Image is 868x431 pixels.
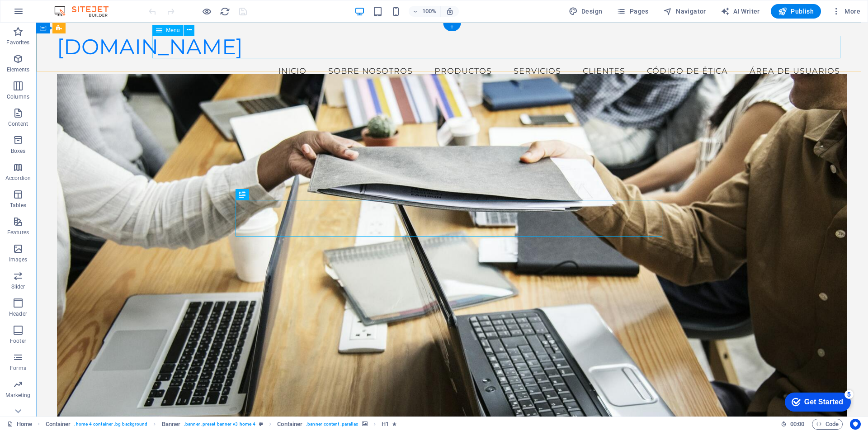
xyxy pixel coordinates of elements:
[781,419,805,430] h6: Session time
[382,419,389,430] span: Click to select. Double-click to edit
[7,66,30,73] p: Elements
[7,419,32,430] a: Click to cancel selection. Double-click to open Pages
[24,10,63,18] div: Get Started
[832,7,860,16] span: More
[850,419,861,430] button: Usercentrics
[306,419,358,430] span: . banner-content .parallax
[392,422,396,426] i: Element contains an animation
[778,7,814,16] span: Publish
[9,310,27,317] p: Header
[797,421,798,427] span: :
[409,6,441,17] button: 100%
[422,6,437,17] h6: 100%
[5,392,30,399] p: Marketing
[52,6,120,17] img: Editor Logo
[721,7,760,16] span: AI Writer
[201,6,212,17] button: Click here to leave preview mode and continue editing
[11,283,25,290] p: Slider
[9,256,28,263] p: Images
[162,419,181,430] span: Click to select. Double-click to edit
[219,6,230,17] button: reload
[663,7,706,16] span: Navigator
[6,39,29,46] p: Favorites
[220,6,230,17] i: Reload page
[184,419,255,430] span: . banner .preset-banner-v3-home-4
[7,93,29,100] p: Columns
[362,422,368,426] i: This element contains a background
[11,147,26,155] p: Boxes
[565,4,606,19] div: Design (Ctrl+Alt+Y)
[5,175,31,182] p: Accordion
[569,7,603,16] span: Design
[717,4,764,19] button: AI Writer
[446,7,454,15] i: On resize automatically adjust zoom level to fit chosen device.
[10,337,26,345] p: Footer
[65,2,74,11] div: 5
[660,4,710,19] button: Navigator
[790,419,804,430] span: 00 00
[8,120,28,128] p: Content
[166,28,179,33] span: Menu
[46,419,71,430] span: Click to select. Double-click to edit
[812,419,843,430] button: Code
[7,229,29,236] p: Features
[10,365,26,372] p: Forms
[617,7,648,16] span: Pages
[771,4,821,19] button: Publish
[565,4,606,19] button: Design
[5,5,71,24] div: Get Started 5 items remaining, 0% complete
[10,202,26,209] p: Tables
[613,4,652,19] button: Pages
[46,419,396,430] nav: breadcrumb
[277,419,302,430] span: Click to select. Double-click to edit
[74,419,147,430] span: . home-4-container .bg-background
[259,422,263,426] i: This element is a customizable preset
[443,23,461,31] div: +
[816,419,839,430] span: Code
[828,4,864,19] button: More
